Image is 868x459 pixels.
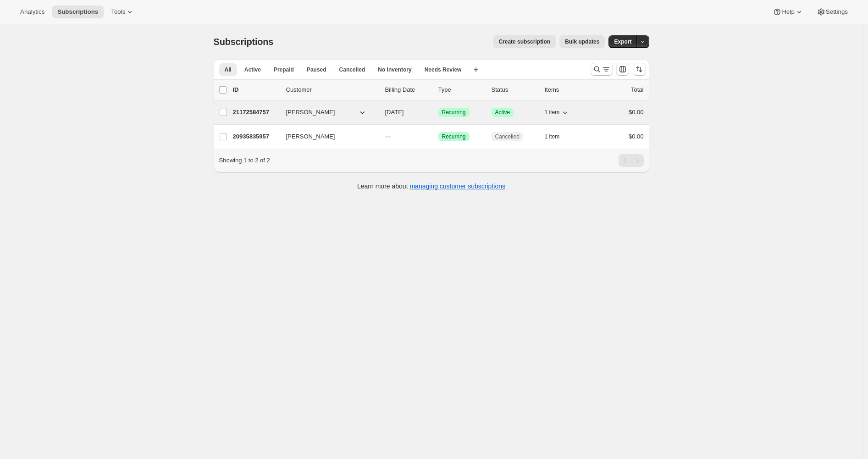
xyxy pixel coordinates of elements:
[281,129,372,144] button: [PERSON_NAME]
[52,6,104,18] button: Subscriptions
[631,85,643,94] p: Total
[492,85,537,94] p: Status
[357,182,505,191] p: Learn more about
[20,8,44,16] span: Analytics
[545,133,560,140] span: 1 item
[57,8,98,16] span: Subscriptions
[233,85,279,94] p: ID
[339,66,365,73] span: Cancelled
[214,37,274,47] span: Subscriptions
[493,35,556,48] button: Create subscription
[811,6,853,18] button: Settings
[307,66,326,73] span: Paused
[826,8,848,16] span: Settings
[545,130,570,143] button: 1 item
[782,8,794,16] span: Help
[629,133,644,140] span: $0.00
[233,130,644,143] div: 20935835957[PERSON_NAME]---SuccessRecurringCancelled1 item$0.00
[438,85,484,94] div: Type
[219,156,270,165] p: Showing 1 to 2 of 2
[233,85,644,94] div: IDCustomerBilling DateTypeStatusItemsTotal
[225,66,232,73] span: All
[244,66,261,73] span: Active
[545,109,560,116] span: 1 item
[233,106,644,119] div: 21172584757[PERSON_NAME][DATE]SuccessRecurringSuccessActive1 item$0.00
[495,133,520,140] span: Cancelled
[608,35,637,48] button: Export
[633,63,646,76] button: Sort the results
[619,154,644,167] nav: Pagination
[442,133,466,140] span: Recurring
[614,38,631,45] span: Export
[409,182,505,190] a: managing customer subscriptions
[286,108,335,117] span: [PERSON_NAME]
[233,132,279,141] p: 20935835957
[442,109,466,116] span: Recurring
[15,6,50,18] button: Analytics
[469,63,483,76] button: Create new view
[495,109,510,116] span: Active
[281,105,372,120] button: [PERSON_NAME]
[274,66,294,73] span: Prepaid
[385,133,391,140] span: ---
[286,85,378,94] p: Customer
[559,35,605,48] button: Bulk updates
[545,85,591,94] div: Items
[425,66,462,73] span: Needs Review
[105,6,140,18] button: Tools
[616,63,629,76] button: Customize table column order and visibility
[385,85,431,94] p: Billing Date
[378,66,411,73] span: No inventory
[767,6,809,18] button: Help
[629,109,644,116] span: $0.00
[233,108,279,117] p: 21172584757
[545,106,570,119] button: 1 item
[111,8,125,16] span: Tools
[385,109,404,116] span: [DATE]
[565,38,599,45] span: Bulk updates
[591,63,613,76] button: Search and filter results
[286,132,335,141] span: [PERSON_NAME]
[498,38,550,45] span: Create subscription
